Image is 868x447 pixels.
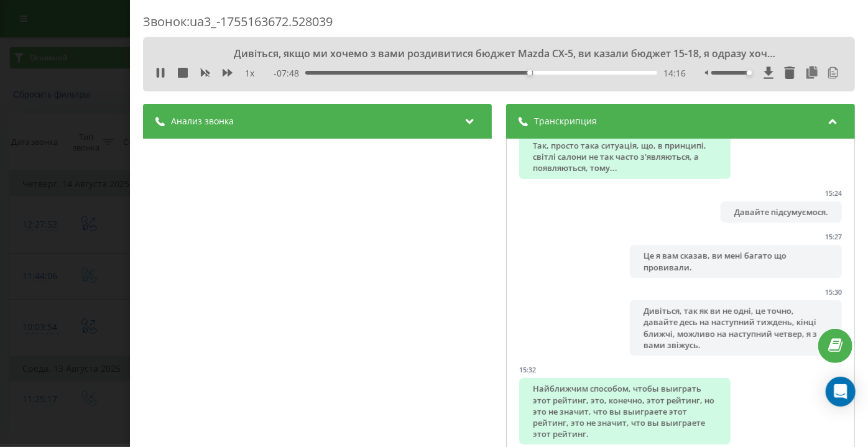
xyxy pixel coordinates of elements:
[528,70,533,75] div: Accessibility label
[143,13,855,37] div: Звонок : ua3_-1755163672.528039
[747,70,752,75] div: Accessibility label
[534,115,597,127] span: Транскрипция
[826,377,856,407] div: Open Intercom Messenger
[274,67,306,80] span: - 07:48
[171,115,234,127] span: Анализ звонка
[721,201,842,223] div: Давайте підсумуємося.
[630,245,842,277] div: Це я вам сказав, ви мені багато що провивали.
[664,67,686,80] span: 14:16
[519,135,731,179] div: Так, просто така ситуація, що, в принципі, світлі салони не так часто з'являються, а появляються,...
[245,67,254,80] span: 1 x
[825,232,842,241] div: 15:27
[630,300,842,356] div: Дивіться, так як ви не одні, це точно, давайте десь на наступний тиждень, кінці ближчі, можливо н...
[519,378,731,445] div: Найближчим способом, чтобы выиграть этот рейтинг, это, конечно, этот рейтинг, но это не значит, ч...
[222,47,777,60] div: Дивіться, якщо ми хочемо з вами роздивитися бюджет Mazda CX-5, ви казали бюджет 15-18, я одразу х...
[825,287,842,297] div: 15:30
[825,188,842,198] div: 15:24
[519,365,536,374] div: 15:32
